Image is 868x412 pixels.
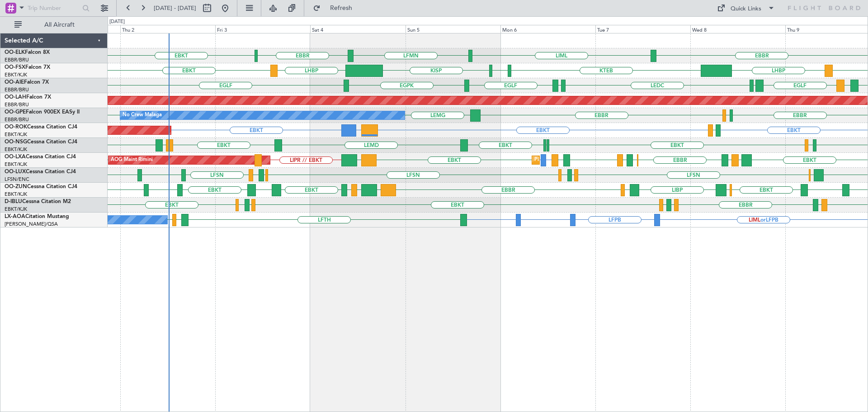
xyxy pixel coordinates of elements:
span: Refresh [322,5,360,11]
div: Sun 5 [406,25,500,33]
a: EBKT/KJK [5,146,27,153]
span: OO-ROK [5,124,27,130]
div: Fri 3 [215,25,310,33]
a: OO-LUXCessna Citation CJ4 [5,169,76,175]
button: All Aircraft [10,18,98,32]
a: OO-ROKCessna Citation CJ4 [5,124,77,130]
button: Quick Links [712,1,779,15]
a: EBBR/BRU [5,116,29,123]
a: OO-LAHFalcon 7X [5,95,51,100]
a: EBBR/BRU [5,101,29,108]
a: LFSN/ENC [5,176,29,183]
div: Thu 2 [120,25,215,33]
div: Wed 8 [690,25,785,33]
div: Sat 4 [310,25,405,33]
div: Quick Links [731,5,761,14]
span: OO-FSX [5,65,25,70]
a: EBKT/KJK [5,206,27,213]
span: D-IBLU [5,199,22,204]
a: OO-AIEFalcon 7X [5,80,49,85]
span: [DATE] - [DATE] [154,4,196,12]
a: OO-FSXFalcon 7X [5,65,50,70]
span: OO-AIE [5,80,24,85]
a: OO-NSGCessna Citation CJ4 [5,139,77,145]
a: OO-ZUNCessna Citation CJ4 [5,184,77,189]
span: OO-GPE [5,109,26,115]
a: OO-LXACessna Citation CJ4 [5,154,76,160]
span: LX-AOA [5,214,25,219]
div: [DATE] [109,18,125,26]
a: EBBR/BRU [5,57,29,63]
button: Refresh [309,1,363,15]
div: Planned Maint Kortrijk-[GEOGRAPHIC_DATA] [534,153,640,167]
div: No Crew Malaga [123,109,162,122]
input: Trip Number [28,1,80,15]
div: AOG Maint Rimini [111,153,153,167]
span: OO-LXA [5,154,26,160]
a: OO-GPEFalcon 900EX EASy II [5,109,80,115]
div: Tue 7 [595,25,690,33]
span: OO-NSG [5,139,27,145]
a: LX-AOACitation Mustang [5,214,69,219]
span: All Aircraft [24,22,95,28]
a: EBBR/BRU [5,86,29,93]
a: EBKT/KJK [5,161,27,168]
div: Mon 6 [500,25,595,33]
a: EBKT/KJK [5,131,27,138]
span: OO-ZUN [5,184,27,189]
a: EBKT/KJK [5,191,27,198]
a: [PERSON_NAME]/QSA [5,221,58,227]
a: D-IBLUCessna Citation M2 [5,199,71,204]
span: OO-ELK [5,50,25,55]
a: OO-ELKFalcon 8X [5,50,50,55]
span: OO-LUX [5,169,26,175]
span: OO-LAH [5,95,26,100]
a: EBKT/KJK [5,71,27,78]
